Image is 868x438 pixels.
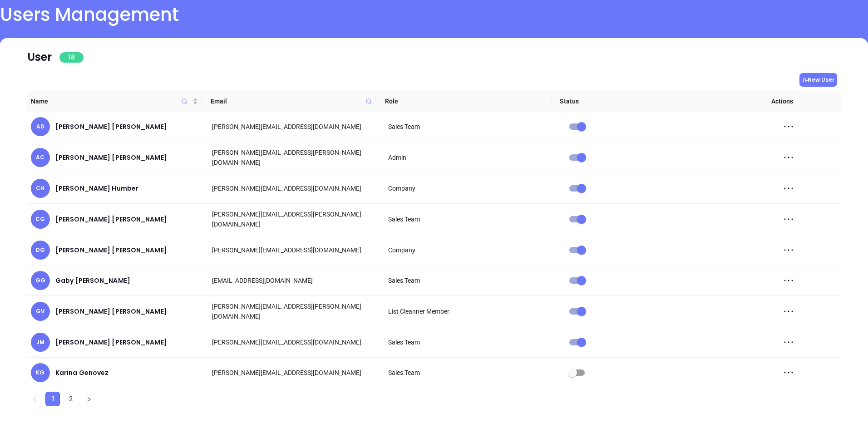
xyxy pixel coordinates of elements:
div: [PERSON_NAME] [PERSON_NAME] [55,337,167,348]
th: Status [551,91,725,112]
div: [EMAIL_ADDRESS][DOMAIN_NAME] [212,276,375,285]
li: 2 [64,392,78,406]
th: Name [27,91,202,112]
div: [PERSON_NAME] [PERSON_NAME] [55,306,167,317]
div: Sales Team [388,276,551,285]
div: Company [388,245,551,255]
span: right [86,397,92,402]
div: Gaby [PERSON_NAME] [55,275,130,286]
div: List Cleanner Member [388,306,551,316]
div: Sales Team [388,368,551,378]
div: [PERSON_NAME] [PERSON_NAME] [55,214,167,225]
th: Role [376,91,550,112]
div: CH [31,179,50,198]
div: KG [31,363,50,382]
div: [PERSON_NAME][EMAIL_ADDRESS][PERSON_NAME][DOMAIN_NAME] [212,209,375,229]
div: [PERSON_NAME] [PERSON_NAME] [55,245,167,256]
div: GV [31,302,50,321]
div: [PERSON_NAME][EMAIL_ADDRESS][DOMAIN_NAME] [212,122,375,132]
div: [PERSON_NAME] Humber [55,183,138,194]
li: Next Page [82,392,96,406]
div: Sales Team [388,214,551,224]
span: Email [211,96,362,106]
div: [PERSON_NAME][EMAIL_ADDRESS][DOMAIN_NAME] [212,337,375,347]
th: Actions [725,91,834,112]
div: [PERSON_NAME][EMAIL_ADDRESS][DOMAIN_NAME] [212,245,375,255]
button: New User [799,73,837,87]
button: right [82,392,96,406]
a: 2 [64,392,78,406]
div: Karina Genovez [55,367,108,378]
div: CG [31,210,50,229]
span: left [32,397,37,402]
div: DG [31,241,50,260]
div: User [27,49,84,65]
div: [PERSON_NAME][EMAIL_ADDRESS][DOMAIN_NAME] [212,368,375,378]
div: [PERSON_NAME] [PERSON_NAME] [55,152,167,163]
div: Admin [388,153,551,162]
div: [PERSON_NAME][EMAIL_ADDRESS][PERSON_NAME][DOMAIN_NAME] [212,148,375,167]
span: Name [31,96,191,106]
button: left [27,392,42,406]
span: 18 [59,52,83,63]
div: [PERSON_NAME][EMAIL_ADDRESS][PERSON_NAME][DOMAIN_NAME] [212,301,375,321]
div: GG [31,271,50,290]
li: Previous Page [27,392,42,406]
div: Company [388,183,551,193]
div: AC [31,148,50,167]
li: 1 [45,392,60,406]
div: JM [31,333,50,352]
div: [PERSON_NAME] [PERSON_NAME] [55,121,167,132]
div: AD [31,117,50,136]
div: Sales Team [388,122,551,132]
a: 1 [46,392,59,406]
div: Sales Team [388,337,551,347]
div: [PERSON_NAME][EMAIL_ADDRESS][DOMAIN_NAME] [212,183,375,193]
